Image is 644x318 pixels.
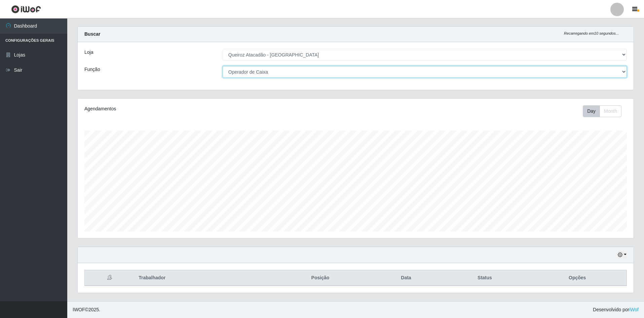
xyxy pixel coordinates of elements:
[84,105,305,112] div: Agendamentos
[73,306,100,313] span: © 2025 .
[84,31,100,37] strong: Buscar
[84,49,93,56] label: Loja
[135,270,270,286] th: Trabalhador
[441,270,528,286] th: Status
[593,306,639,313] span: Desenvolvido por
[583,105,621,117] div: First group
[11,5,41,13] img: CoreUI Logo
[583,105,627,117] div: Toolbar with button groups
[583,105,600,117] button: Day
[564,31,619,35] i: Recarregando em 10 segundos...
[270,270,371,286] th: Posição
[84,66,100,73] label: Função
[371,270,442,286] th: Data
[73,307,85,312] span: IWOF
[600,105,621,117] button: Month
[629,307,639,312] a: iWof
[528,270,627,286] th: Opções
